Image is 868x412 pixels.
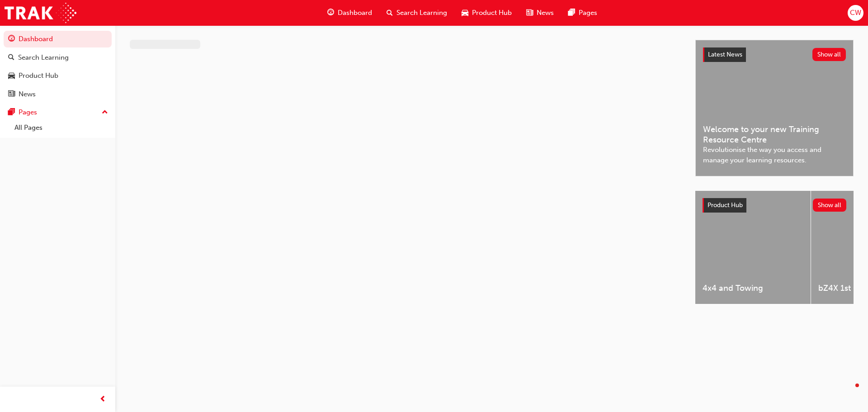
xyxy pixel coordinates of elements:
a: All Pages [11,121,112,135]
span: 4x4 and Towing [703,283,803,294]
span: pages-icon [8,109,15,117]
span: search-icon [387,7,393,19]
span: Search Learning [396,8,447,18]
a: search-iconSearch Learning [379,4,454,22]
a: pages-iconPages [561,4,604,22]
button: Show all [812,48,846,61]
span: car-icon [8,72,15,80]
span: Product Hub [472,8,512,18]
span: pages-icon [568,7,575,19]
a: Dashboard [4,31,112,47]
a: Search Learning [4,49,112,66]
div: Pages [19,107,37,118]
a: news-iconNews [519,4,561,22]
img: Trak [5,3,76,23]
span: news-icon [526,7,533,19]
span: Welcome to your new Training Resource Centre [703,124,846,145]
a: Latest NewsShow all [703,47,846,62]
span: Pages [579,8,597,18]
span: Product Hub [708,201,743,209]
span: news-icon [8,90,15,99]
a: 4x4 and Towing [695,191,811,304]
a: guage-iconDashboard [320,4,379,22]
button: Pages [4,104,112,121]
span: car-icon [462,7,468,19]
button: DashboardSearch LearningProduct HubNews [4,29,112,104]
span: Dashboard [338,8,372,18]
span: Revolutionise the way you access and manage your learning resources. [703,145,846,165]
a: Product Hub [4,67,112,84]
span: Latest News [708,51,742,58]
div: News [19,89,36,99]
div: Search Learning [18,52,69,63]
a: News [4,86,112,103]
a: Latest NewsShow allWelcome to your new Training Resource CentreRevolutionise the way you access a... [695,40,854,176]
span: search-icon [8,54,14,62]
a: Product HubShow all [703,198,846,213]
a: car-iconProduct Hub [454,4,519,22]
span: up-icon [102,107,108,118]
span: guage-icon [8,35,15,43]
span: News [537,8,554,18]
span: CW [850,8,861,18]
button: CW [848,5,863,21]
span: guage-icon [327,7,334,19]
iframe: Intercom live chat [837,381,859,403]
div: Product Hub [19,71,58,81]
button: Show all [813,199,847,212]
span: prev-icon [99,394,106,405]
